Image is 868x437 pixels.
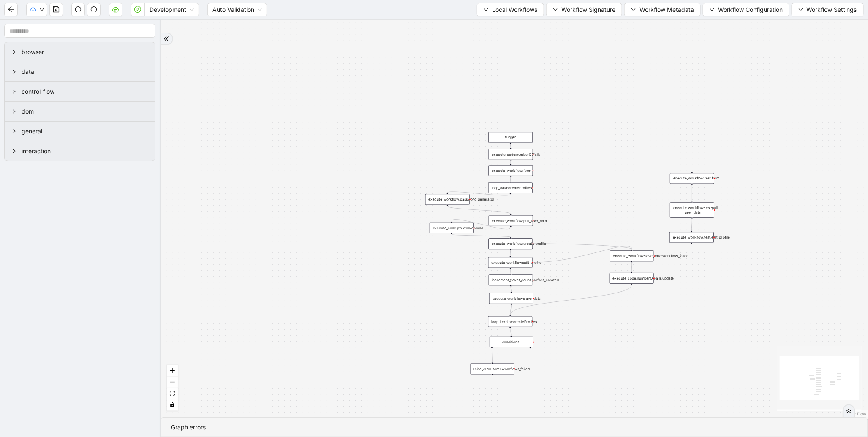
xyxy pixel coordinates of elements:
[489,165,533,176] div: execute_workflow:form
[489,337,533,347] div: conditions:plus-circle
[610,273,654,284] div: execute_code:numberOfFails:update
[639,5,694,14] span: Workflow Metadata
[452,234,511,237] g: Edge from execute_code:pw:workaround to execute_workflow:create_profile
[39,7,44,12] span: down
[546,3,622,16] button: downWorkflow Signature
[22,107,148,116] span: dom
[710,7,715,12] span: down
[670,202,714,217] div: execute_workflow:test:pull _user_data
[470,364,514,375] div: raise_error:someworkflows_failedplus-circle
[90,6,97,13] span: redo
[488,316,533,327] div: loop_iterator:createProfiles
[452,220,511,229] g: Edge from execute_workflow:pull_user_data to execute_code:pw:workaround
[430,223,474,233] div: execute_code:pw:workaround
[87,3,101,16] button: redo
[511,287,511,292] g: Edge from increment_ticket_count:profiles_created to execute_workflow:save_data
[624,3,701,16] button: downWorkflow Metadata
[477,3,544,16] button: downLocal Workflows
[534,246,632,263] g: Edge from execute_workflow:edit_profile to execute_workflow:save_data:workflow_failed
[670,173,714,184] div: execute_workflow:test:form
[488,182,533,193] div: loop_data:createProfiles
[163,36,169,42] span: double-right
[489,293,533,304] div: execute_workflow:save_data
[510,305,512,315] g: Edge from execute_workflow:save_data to loop_iterator:createProfiles
[447,206,511,214] g: Edge from execute_workflow:password_generator to execute_workflow:pull_user_data
[53,6,60,13] span: save
[527,352,534,360] span: plus-circle
[489,149,533,160] div: execute_code:numberOfFails
[75,6,82,13] span: undo
[534,244,632,250] g: Edge from execute_workflow:create_profile to execute_workflow:save_data:workflow_failed
[489,215,533,226] div: execute_workflow:pull_user_data
[798,7,803,12] span: down
[510,328,511,335] g: Edge from loop_iterator:createProfiles to conditions:
[718,5,783,14] span: Workflow Configuration
[30,7,36,13] span: cloud-upload
[511,177,511,181] g: Edge from execute_workflow:form to loop_data:createProfiles
[489,274,533,285] div: increment_ticket_count:profiles_created
[171,423,857,432] div: Graph errors
[134,6,141,13] span: play-circle
[489,379,496,386] span: plus-circle
[669,232,714,243] div: execute_workflow:test:edit_profileplus-circle
[26,3,47,16] button: cloud-uploaddown
[488,132,533,143] div: trigger
[8,6,14,13] span: arrow-left
[561,5,615,14] span: Workflow Signature
[22,47,148,57] span: browser
[167,388,178,399] button: fit view
[632,263,632,271] g: Edge from execute_workflow:save_data:workflow_failed to execute_code:numberOfFails:update
[488,238,533,249] div: execute_workflow:create_profile
[5,82,155,101] div: control-flow
[71,3,85,16] button: undo
[5,102,155,121] div: dom
[22,127,148,136] span: general
[5,122,155,141] div: general
[489,337,533,347] div: conditions:
[11,109,16,114] span: right
[5,42,155,62] div: browser
[792,3,864,16] button: downWorkflow Settings
[845,411,867,416] a: React Flow attribution
[846,408,852,414] span: double-right
[425,194,470,205] div: execute_workflow:password_generator
[470,364,514,375] div: raise_error:someworkflows_failed
[11,49,16,54] span: right
[610,250,654,261] div: execute_workflow:save_data:workflow_failed
[49,3,63,16] button: save
[669,232,714,243] div: execute_workflow:test:edit_profile
[492,349,493,362] g: Edge from conditions: to raise_error:someworkflows_failed
[488,257,533,268] div: execute_workflow:edit_profile
[112,6,119,13] span: cloud-server
[11,89,16,94] span: right
[22,67,148,76] span: data
[131,3,144,16] button: play-circle
[167,365,178,377] button: zoom in
[447,192,510,195] g: Edge from loop_data:createProfiles to execute_workflow:password_generator
[167,399,178,411] button: toggle interactivity
[692,219,692,231] g: Edge from execute_workflow:test:pull _user_data to execute_workflow:test:edit_profile
[109,3,122,16] button: cloud-server
[553,7,558,12] span: down
[11,149,16,154] span: right
[807,5,857,14] span: Workflow Settings
[5,141,155,161] div: interaction
[167,377,178,388] button: zoom out
[688,247,696,255] span: plus-circle
[11,129,16,134] span: right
